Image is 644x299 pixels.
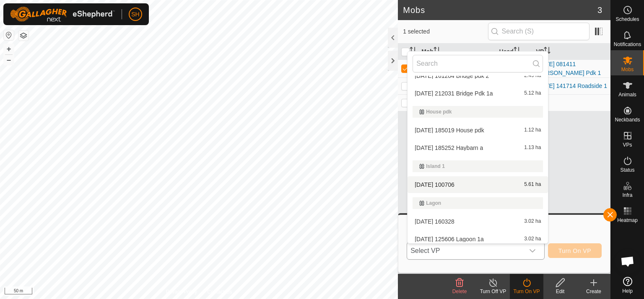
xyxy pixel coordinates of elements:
a: Contact Us [207,288,232,296]
div: Edit [543,288,577,295]
li: 2025-09-02 212031 Bridge Pdk 1a [408,85,548,102]
span: Neckbands [615,117,640,122]
button: Turn On VP [548,243,602,258]
a: [DATE] 141714 Roadside 1 [536,82,607,89]
button: – [4,55,14,65]
span: [DATE] 212031 Bridge Pdk 1a [415,90,493,96]
span: 5.12 ha [524,90,541,96]
input: Search (S) [488,23,589,40]
p-sorticon: Activate to sort [434,48,440,55]
div: Island 1 [419,164,536,169]
a: [DATE] 081411 [PERSON_NAME] Pdk 1 [536,61,601,76]
span: Turn On VP [558,247,591,254]
button: Map Layers [18,31,29,41]
div: Turn On VP [510,288,543,295]
span: Infra [622,193,632,198]
a: Help [611,273,644,297]
span: VPs [623,142,632,147]
th: Head [496,44,533,60]
button: Reset Map [4,30,14,40]
span: Mobs [621,67,634,72]
span: Status [620,168,634,173]
li: 2025-06-20 161204 Bridge pdk 2 [408,67,548,84]
span: Heatmap [617,218,638,223]
td: - [533,94,610,111]
div: Lagon [419,201,536,206]
span: 3.02 ha [524,219,541,224]
p-sorticon: Activate to sort [514,48,520,55]
span: [DATE] 185252 Haybarn a [415,145,483,151]
span: Delete [452,289,467,294]
button: + [4,44,14,54]
h2: Mobs [403,5,597,15]
a: Privacy Policy [166,288,197,296]
th: Mob [418,44,496,60]
div: Turn Off VP [476,288,510,295]
span: 5.61 ha [524,182,541,188]
span: Animals [618,92,636,97]
li: 2025-09-15 185019 House pdk [408,122,548,139]
span: [DATE] 160328 [415,219,454,224]
span: Select VP [407,242,524,259]
span: Schedules [615,17,639,22]
li: 2025-06-20 160328 [408,213,548,230]
span: 1.12 ha [524,127,541,133]
div: House pdk [419,109,536,114]
span: [DATE] 100706 [415,182,454,188]
span: 1.13 ha [524,145,541,151]
th: VP [533,44,610,60]
span: Help [622,289,633,294]
p-sorticon: Activate to sort [544,48,551,55]
li: 2025-09-06 125606 Lagoon 1a [408,231,548,247]
span: [DATE] 161204 Bridge pdk 2 [415,73,489,79]
li: 2025-09-15 185252 Haybarn a [408,139,548,156]
div: Open chat [615,249,640,274]
span: 3 [597,4,602,16]
span: 2.49 ha [524,73,541,79]
span: 1 selected [403,27,488,36]
img: Gallagher Logo [10,7,115,22]
p-sorticon: Activate to sort [410,48,416,55]
input: Search [413,55,543,72]
div: Create [577,288,610,295]
span: 3.02 ha [524,236,541,242]
span: SH [131,10,139,19]
span: [DATE] 185019 House pdk [415,127,484,133]
div: dropdown trigger [524,242,541,259]
span: [DATE] 125606 Lagoon 1a [415,236,484,242]
span: Notifications [614,42,641,47]
li: 2025-06-15 100706 [408,176,548,193]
